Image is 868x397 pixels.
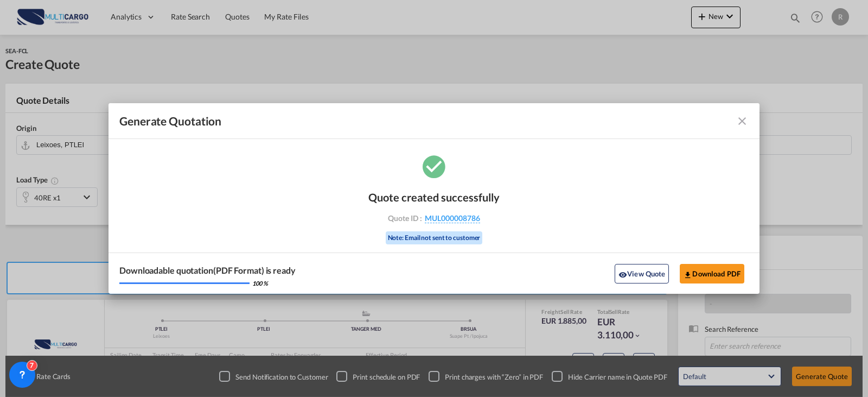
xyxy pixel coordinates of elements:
md-icon: icon-checkbox-marked-circle [420,153,448,180]
div: Quote created successfully [368,191,500,204]
md-icon: icon-download [684,270,692,279]
md-dialog: Generate Quotation Quote ... [108,103,759,294]
div: Downloadable quotation(PDF Format) is ready [119,264,296,276]
div: 100 % [252,279,268,287]
div: Quote ID : [371,213,497,223]
div: Note: Email not sent to customer [386,231,483,245]
button: Download PDF [680,264,744,283]
span: Generate Quotation [119,114,221,128]
button: icon-eyeView Quote [615,264,669,283]
span: MUL000008786 [425,213,480,223]
md-icon: icon-eye [618,270,627,279]
md-icon: icon-close fg-AAA8AD cursor m-0 [736,115,749,128]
